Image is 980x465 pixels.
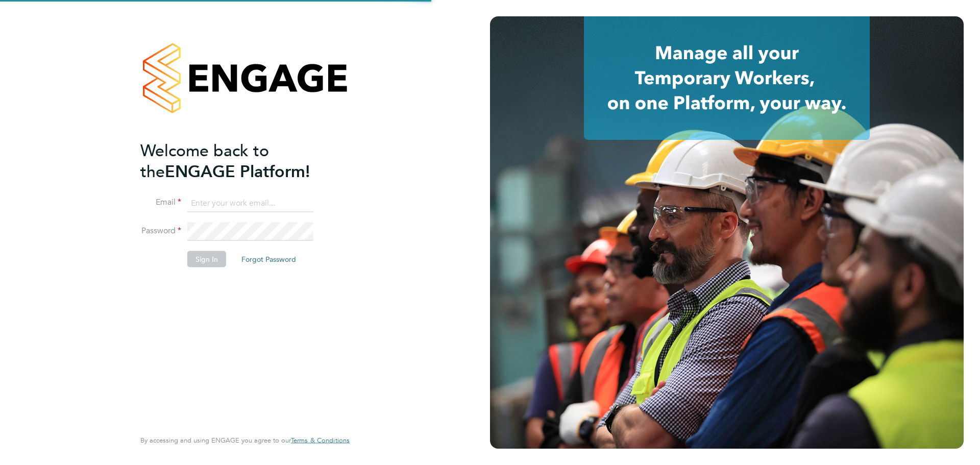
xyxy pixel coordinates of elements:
input: Enter your work email... [187,194,313,212]
label: Email [140,197,181,208]
button: Sign In [187,251,226,267]
label: Password [140,226,181,236]
button: Forgot Password [233,251,304,267]
a: Terms & Conditions [291,436,350,445]
h2: ENGAGE Platform! [140,140,339,182]
span: Welcome back to the [140,140,269,181]
span: By accessing and using ENGAGE you agree to our [140,436,350,445]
